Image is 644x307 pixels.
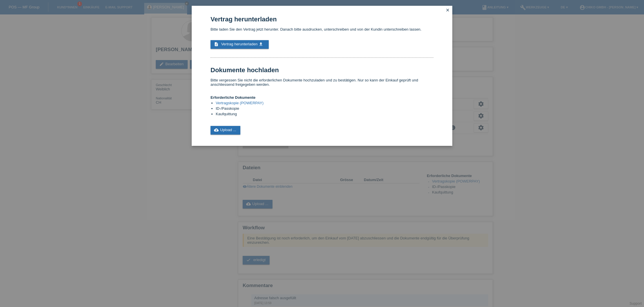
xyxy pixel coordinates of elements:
[216,112,433,117] li: Kaufquittung
[211,126,240,135] a: cloud_uploadUpload ...
[444,7,451,14] a: close
[221,42,258,46] span: Vertrag herunterladen
[445,8,450,12] i: close
[211,40,269,49] a: description Vertrag herunterladen get_app
[259,42,263,46] i: get_app
[211,27,433,31] p: Bitte laden Sie den Vertrag jetzt herunter. Danach bitte ausdrucken, unterschreiben und von der K...
[214,42,219,46] i: description
[211,66,433,74] h1: Dokumente hochladen
[211,78,433,87] p: Bitte vergessen Sie nicht die erforderlichen Dokumente hochzuladen und zu bestätigen. Nur so kann...
[211,16,433,23] h1: Vertrag herunterladen
[214,128,219,132] i: cloud_upload
[211,95,433,100] h4: Erforderliche Dokumente
[216,101,264,105] a: Vertragskopie (POWERPAY)
[216,106,433,112] li: ID-/Passkopie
